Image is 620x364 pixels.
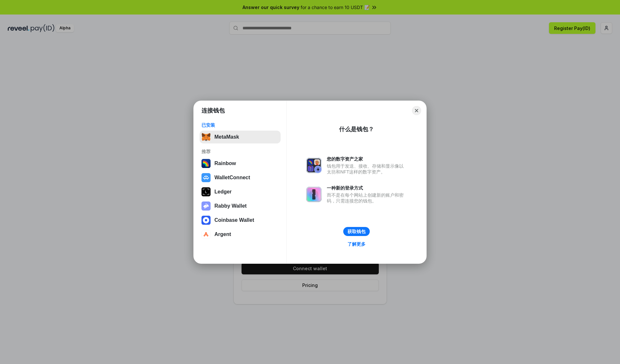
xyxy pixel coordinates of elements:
[214,203,247,209] div: Rabby Wallet
[200,131,281,143] button: MetaMask
[214,217,254,223] div: Coinbase Wallet
[327,192,407,204] div: 而不是在每个网站上创建新的账户和密码，只需连接您的钱包。
[214,161,236,166] div: Rainbow
[214,134,239,140] div: MetaMask
[201,107,225,114] h1: 连接钱包
[201,159,211,168] img: svg+xml,%3Csvg%20width%3D%22120%22%20height%3D%22120%22%20viewBox%3D%220%200%20120%20120%22%20fil...
[347,229,366,234] div: 获取钱包
[200,185,281,198] button: Ledger
[343,227,370,236] button: 获取钱包
[200,200,281,212] button: Rabby Wallet
[412,106,421,115] button: Close
[327,163,407,175] div: 钱包用于发送、接收、存储和显示像以太坊和NFT这样的数字资产。
[214,231,231,237] div: Argent
[201,122,279,128] div: 已安装
[200,157,281,170] button: Rainbow
[201,230,211,239] img: svg+xml,%3Csvg%20width%3D%2228%22%20height%3D%2228%22%20viewBox%3D%220%200%2028%2028%22%20fill%3D...
[344,240,369,248] a: 了解更多
[347,241,366,247] div: 了解更多
[200,171,281,184] button: WalletConnect
[201,149,279,154] div: 推荐
[201,133,211,142] img: svg+xml,%3Csvg%20fill%3D%22none%22%20height%3D%2233%22%20viewBox%3D%220%200%2035%2033%22%20width%...
[200,214,281,227] button: Coinbase Wallet
[201,173,211,182] img: svg+xml,%3Csvg%20width%3D%2228%22%20height%3D%2228%22%20viewBox%3D%220%200%2028%2028%22%20fill%3D...
[306,158,322,173] img: svg+xml,%3Csvg%20xmlns%3D%22http%3A%2F%2Fwww.w3.org%2F2000%2Fsvg%22%20fill%3D%22none%22%20viewBox...
[214,175,250,181] div: WalletConnect
[201,202,211,211] img: svg+xml,%3Csvg%20xmlns%3D%22http%3A%2F%2Fwww.w3.org%2F2000%2Fsvg%22%20fill%3D%22none%22%20viewBox...
[201,216,211,225] img: svg+xml,%3Csvg%20width%3D%2228%22%20height%3D%2228%22%20viewBox%3D%220%200%2028%2028%22%20fill%3D...
[214,189,232,195] div: Ledger
[339,125,374,133] div: 什么是钱包？
[200,228,281,241] button: Argent
[306,187,322,202] img: svg+xml,%3Csvg%20xmlns%3D%22http%3A%2F%2Fwww.w3.org%2F2000%2Fsvg%22%20fill%3D%22none%22%20viewBox...
[201,187,211,196] img: svg+xml,%3Csvg%20xmlns%3D%22http%3A%2F%2Fwww.w3.org%2F2000%2Fsvg%22%20width%3D%2228%22%20height%3...
[327,185,407,191] div: 一种新的登录方式
[327,156,407,162] div: 您的数字资产之家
